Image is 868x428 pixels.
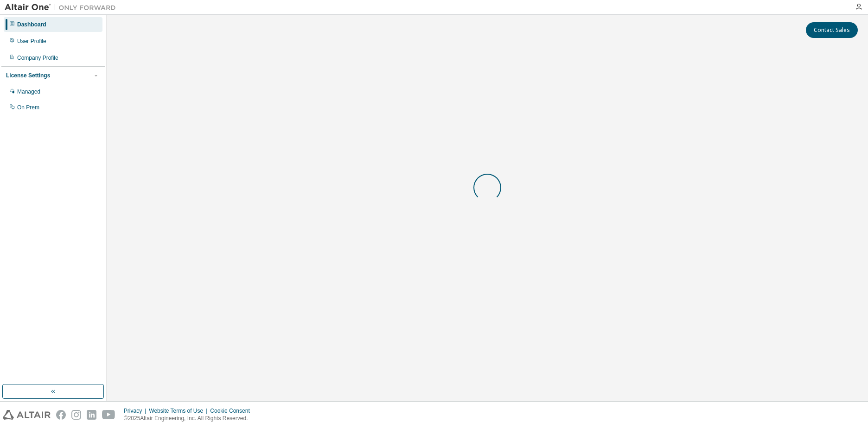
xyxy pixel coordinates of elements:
img: altair_logo.svg [3,410,51,420]
div: Dashboard [17,21,46,28]
img: youtube.svg [102,410,115,420]
div: Managed [17,88,40,95]
p: © 2025 Altair Engineering, Inc. All Rights Reserved. [124,415,255,422]
div: License Settings [6,72,50,79]
div: Cookie Consent [210,407,255,415]
img: facebook.svg [56,410,66,420]
button: Contact Sales [806,22,858,38]
div: User Profile [17,38,46,45]
div: On Prem [17,104,39,111]
img: linkedin.svg [87,410,96,420]
img: Altair One [5,3,121,12]
div: Company Profile [17,54,58,62]
div: Website Terms of Use [149,407,210,415]
div: Privacy [124,407,149,415]
img: instagram.svg [71,410,81,420]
